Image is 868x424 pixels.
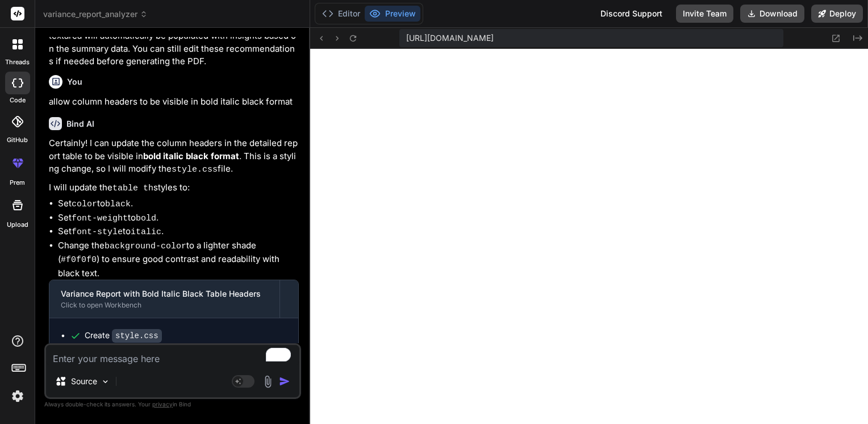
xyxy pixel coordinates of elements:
li: Set to . [58,225,299,239]
code: style.css [172,165,218,174]
label: Upload [7,220,28,230]
img: settings [8,386,27,406]
label: threads [5,57,30,67]
p: I will update the styles to: [49,181,299,196]
code: black [105,199,131,209]
button: Deploy [811,5,863,23]
strong: bold italic black format [143,151,239,161]
code: italic [131,227,161,237]
code: style.css [112,329,162,343]
iframe: Preview [310,49,868,424]
code: #f0f0f0 [61,255,97,265]
code: table th [112,184,153,193]
li: Set to . [58,197,299,211]
p: Now, when you upload an Excel file, the "Recommendations" textarea will automatically be populate... [49,17,299,68]
div: Discord Support [594,5,669,23]
img: attachment [261,375,274,388]
img: Pick Models [101,377,110,386]
img: icon [279,376,290,387]
p: allow column headers to be visible in bold italic black format [49,95,299,109]
label: GitHub [7,135,28,145]
div: Variance Report with Bold Italic Black Table Headers [61,288,268,300]
label: prem [10,178,25,188]
code: background-color [105,242,186,251]
code: font-weight [72,214,128,223]
h6: Bind AI [66,118,94,130]
button: Editor [318,6,365,22]
code: font-style [72,227,123,237]
div: Click to open Workbench [61,301,268,310]
li: Change the to a lighter shade ( ) to ensure good contrast and readability with black text. [58,239,299,280]
div: Create [85,330,162,342]
code: color [72,199,97,209]
textarea: To enrich screen reader interactions, please activate Accessibility in Grammarly extension settings [46,345,299,365]
span: [URL][DOMAIN_NAME] [406,32,494,44]
span: privacy [152,401,173,408]
code: bold [136,214,156,223]
h6: You [67,76,82,88]
p: Certainly! I can update the column headers in the detailed report table to be visible in . This i... [49,137,299,177]
p: Always double-check its answers. Your in Bind [44,399,301,410]
p: Source [71,376,97,387]
button: Variance Report with Bold Italic Black Table HeadersClick to open Workbench [49,280,279,318]
label: code [10,95,26,105]
li: Set to . [58,211,299,226]
button: Preview [365,6,420,22]
button: Invite Team [676,5,733,23]
span: variance_report_analyzer [43,9,148,20]
button: Download [740,5,804,23]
